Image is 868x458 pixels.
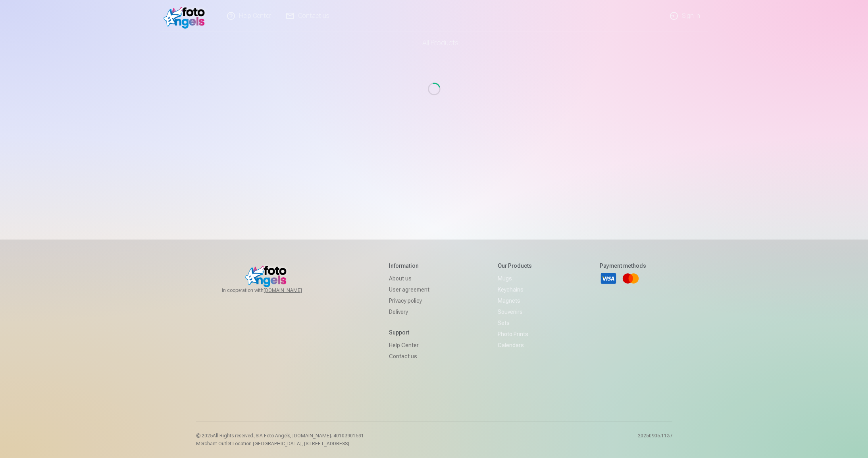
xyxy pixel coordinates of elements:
h5: Payment methods [600,262,646,270]
p: Merchant Outlet Location [GEOGRAPHIC_DATA], [STREET_ADDRESS] [196,441,364,447]
p: 20250905.1137 [638,433,672,447]
a: Contact us [389,351,429,362]
a: [DOMAIN_NAME] [264,287,321,294]
h5: Our products [498,262,532,270]
a: Calendars [498,340,532,351]
a: Sets [498,317,532,329]
span: In cooperation with [222,287,321,294]
a: Help Center [389,340,429,351]
p: © 2025 All Rights reserved. , [196,433,364,439]
a: Visa [600,270,617,287]
a: All products [400,32,468,54]
a: Keychains [498,284,532,295]
a: Mugs [498,273,532,284]
a: Souvenirs [498,306,532,317]
a: About us [389,273,429,284]
a: Photo prints [498,329,532,340]
a: Delivery [389,306,429,317]
a: Privacy policy [389,295,429,306]
a: Mastercard [622,270,639,287]
img: /v1 [164,3,209,29]
a: User agreement [389,284,429,295]
span: SIA Foto Angels, [DOMAIN_NAME]. 40103901591 [256,433,364,439]
h5: Support [389,329,429,336]
h5: Information [389,262,429,270]
a: Magnets [498,295,532,306]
